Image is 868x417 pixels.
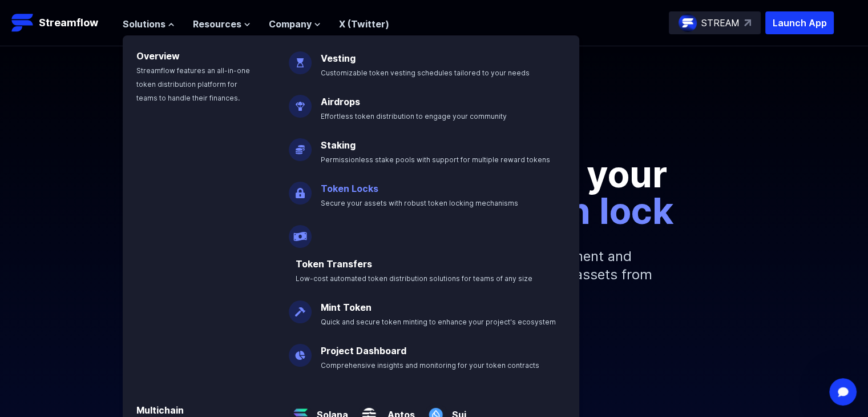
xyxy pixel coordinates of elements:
[289,42,312,74] img: Vesting
[321,53,356,64] a: Vesting
[321,183,378,194] a: Token Locks
[123,17,165,31] span: Solutions
[39,15,98,31] p: Streamflow
[321,112,507,121] span: Effortless token distribution to engage your community
[829,378,857,406] iframe: Intercom live chat
[321,318,556,326] span: Quick and secure token minting to enhance your project's ecosystem
[339,18,389,30] a: X (Twitter)
[136,66,250,102] span: Streamflow features an all-in-one token distribution platform for teams to handle their finances.
[321,96,360,107] a: Airdrops
[296,258,372,270] a: Token Transfers
[289,216,312,248] img: Payroll
[289,173,312,205] img: Token Locks
[269,17,312,31] span: Company
[193,17,241,31] span: Resources
[136,404,184,416] a: Multichain
[321,155,550,164] span: Permissionless stake pools with support for multiple reward tokens
[701,16,740,30] p: STREAM
[321,302,372,313] a: Mint Token
[321,199,518,207] span: Secure your assets with robust token locking mechanisms
[321,139,356,151] a: Staking
[118,119,750,138] p: Secure your crypto assets
[193,17,251,31] button: Resources
[11,11,34,34] img: Streamflow Logo
[765,11,834,34] button: Launch App
[321,345,406,356] a: Project Dashboard
[289,86,312,118] img: Airdrops
[289,291,312,323] img: Mint Token
[269,17,321,31] button: Company
[289,335,312,367] img: Project Dashboard
[296,274,532,283] span: Low-cost automated token distribution solutions for teams of any size
[679,14,697,32] img: streamflow-logo-circle.png
[669,11,761,34] a: STREAM
[123,17,175,31] button: Solutions
[744,19,751,26] img: top-right-arrow.svg
[490,189,674,232] span: token lock
[11,11,111,34] a: Streamflow
[136,50,180,62] a: Overview
[321,361,539,370] span: Comprehensive insights and monitoring for your token contracts
[321,69,530,77] span: Customizable token vesting schedules tailored to your needs
[289,129,312,161] img: Staking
